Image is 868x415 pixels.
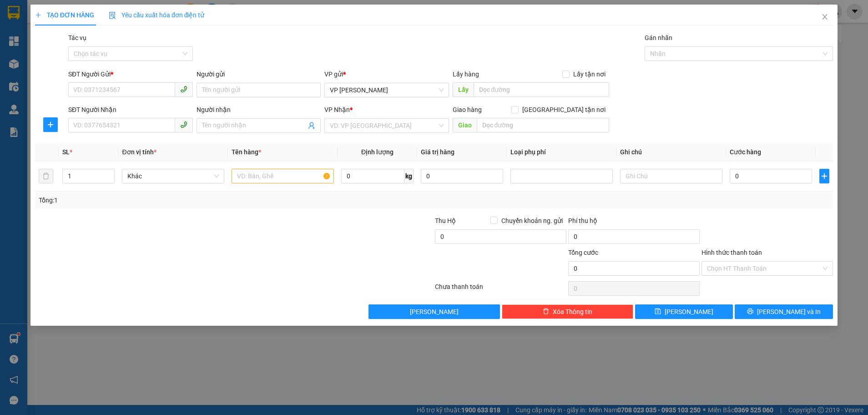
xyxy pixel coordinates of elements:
[421,148,454,156] span: Giá trị hàng
[568,249,598,256] span: Tổng cước
[180,121,187,128] span: phone
[421,169,503,183] input: 0
[109,12,116,19] img: icon
[507,143,616,161] th: Loại phụ phí
[68,69,193,79] div: SĐT Người Gửi
[477,118,609,132] input: Dọc đường
[568,216,700,229] div: Phí thu hộ
[502,304,633,319] button: deleteXóa Thông tin
[324,106,350,113] span: VP Nhận
[361,148,394,156] span: Định lượng
[44,121,57,128] span: plus
[819,169,829,183] button: plus
[35,12,41,18] span: plus
[453,106,482,113] span: Giao hàng
[453,118,477,132] span: Giao
[35,11,94,19] span: TẠO ĐƠN HÀNG
[39,195,335,205] div: Tổng: 1
[410,307,459,317] span: [PERSON_NAME]
[180,86,187,93] span: phone
[553,307,592,317] span: Xóa Thông tin
[232,169,334,183] input: VD: Bàn, Ghế
[435,217,456,224] span: Thu Hộ
[232,148,261,156] span: Tên hàng
[655,308,661,315] span: save
[757,307,821,317] span: [PERSON_NAME] và In
[665,307,713,317] span: [PERSON_NAME]
[735,304,833,319] button: printer[PERSON_NAME] và In
[453,71,479,78] span: Lấy hàng
[616,143,726,161] th: Ghi chú
[404,169,414,183] span: kg
[127,169,219,183] span: Khác
[197,105,321,115] div: Người nhận
[39,169,53,183] button: delete
[308,122,315,129] span: user-add
[434,282,567,298] div: Chưa thanh toán
[519,105,609,115] span: [GEOGRAPHIC_DATA] tận nơi
[820,172,829,180] span: plus
[68,105,193,115] div: SĐT Người Nhận
[701,249,762,256] label: Hình thức thanh toán
[498,216,566,226] span: Chuyển khoản ng. gửi
[730,148,761,156] span: Cước hàng
[197,69,321,79] div: Người gửi
[620,169,722,183] input: Ghi Chú
[645,34,672,41] label: Gán nhãn
[109,11,205,19] span: Yêu cầu xuất hóa đơn điện tử
[570,69,609,79] span: Lấy tận nơi
[330,83,444,97] span: VP Hoàng Liệt
[62,148,70,156] span: SL
[812,5,838,30] button: Close
[635,304,733,319] button: save[PERSON_NAME]
[68,34,86,41] label: Tác vụ
[122,148,156,156] span: Đơn vị tính
[43,117,58,132] button: plus
[543,308,549,315] span: delete
[453,82,474,97] span: Lấy
[368,304,500,319] button: [PERSON_NAME]
[821,13,828,20] span: close
[474,82,609,97] input: Dọc đường
[747,308,753,315] span: printer
[324,69,449,79] div: VP gửi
